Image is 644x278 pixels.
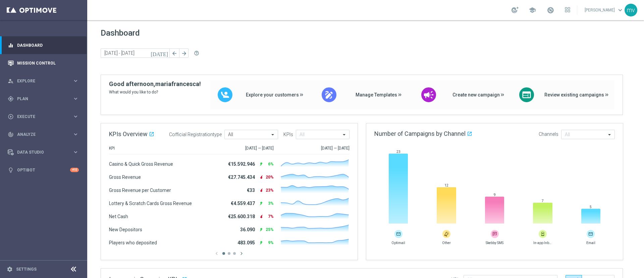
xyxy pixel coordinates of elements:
[72,131,79,137] i: keyboard_arrow_right
[8,96,14,102] i: gps_fixed
[7,114,79,119] button: play_circle_outline Execute keyboard_arrow_right
[8,149,72,155] div: Data Studio
[17,79,72,83] span: Explore
[70,168,79,172] div: +10
[8,161,79,179] div: Optibot
[17,36,79,54] a: Dashboard
[616,6,624,14] span: keyboard_arrow_down
[529,6,536,14] span: school
[72,95,79,102] i: keyboard_arrow_right
[72,113,79,120] i: keyboard_arrow_right
[8,96,72,102] div: Plan
[17,115,72,119] span: Execute
[584,5,625,15] a: [PERSON_NAME]keyboard_arrow_down
[7,150,79,155] button: Data Studio keyboard_arrow_right
[17,161,70,179] a: Optibot
[7,266,13,272] i: settings
[7,61,79,66] button: Mission Control
[8,131,72,137] div: Analyze
[8,114,72,120] div: Execute
[8,42,14,48] i: equalizer
[7,132,79,137] button: track_changes Analyze keyboard_arrow_right
[7,167,79,173] button: lightbulb Optibot +10
[7,43,79,48] button: equalizer Dashboard
[7,96,79,102] button: gps_fixed Plan keyboard_arrow_right
[625,4,637,16] div: mv
[8,167,14,173] i: lightbulb
[16,267,37,271] a: Settings
[17,150,72,154] span: Data Studio
[72,78,79,84] i: keyboard_arrow_right
[17,97,72,101] span: Plan
[8,54,79,72] div: Mission Control
[8,114,14,120] i: play_circle_outline
[17,132,72,136] span: Analyze
[8,131,14,137] i: track_changes
[8,78,72,84] div: Explore
[8,78,14,84] i: person_search
[17,54,79,72] a: Mission Control
[8,36,79,54] div: Dashboard
[72,149,79,155] i: keyboard_arrow_right
[7,78,79,84] button: person_search Explore keyboard_arrow_right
